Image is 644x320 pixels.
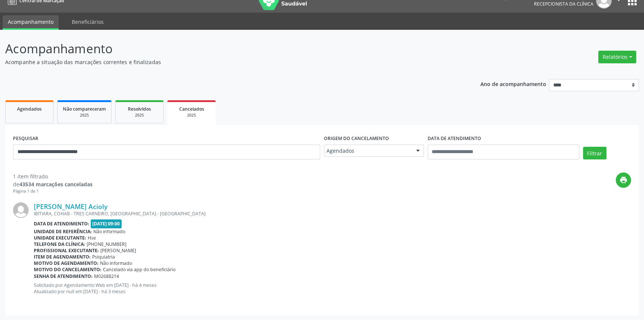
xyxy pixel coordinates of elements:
span: Cancelados [179,106,204,112]
span: Resolvidos [128,106,151,112]
span: Recepcionista da clínica [534,1,593,7]
p: Ano de acompanhamento [480,79,546,88]
a: [PERSON_NAME] Acioly [34,202,107,210]
div: Página 1 de 1 [13,188,93,194]
div: IBITIARA, COHAB - TRES CARNEIRO, [GEOGRAPHIC_DATA] - [GEOGRAPHIC_DATA] [34,210,631,217]
span: Cancelado via app do beneficiário [103,266,176,273]
span: [PHONE_NUMBER] [87,241,126,247]
a: Acompanhamento [3,15,59,30]
span: Agendados [326,147,409,155]
b: Motivo de agendamento: [34,260,99,266]
div: 1 item filtrado [13,172,93,180]
div: 2025 [121,113,158,118]
label: PESQUISAR [13,133,38,145]
span: Não informado [100,260,132,266]
b: Senha de atendimento: [34,273,93,279]
b: Unidade executante: [34,235,86,241]
label: Origem do cancelamento [324,133,389,145]
button: print [616,172,631,188]
b: Motivo do cancelamento: [34,266,102,273]
a: Beneficiários [67,15,109,28]
b: Item de agendamento: [34,254,91,260]
img: img [13,202,29,218]
div: de [13,180,93,188]
span: Psiquiatria [92,254,115,260]
b: Data de atendimento: [34,221,89,227]
span: Hse [88,235,96,241]
span: M02688214 [94,273,119,279]
span: Agendados [17,106,42,112]
span: Não compareceram [63,106,106,112]
div: 2025 [173,113,210,118]
label: DATA DE ATENDIMENTO [428,133,481,145]
span: [DATE] 09:00 [91,219,122,228]
p: Solicitado por Agendamento Web em [DATE] - há 4 meses Atualizado por null em [DATE] - há 3 meses [34,282,631,295]
span: [PERSON_NAME] [100,247,136,254]
strong: 43534 marcações canceladas [19,181,93,188]
p: Acompanhe a situação das marcações correntes e finalizadas [5,58,449,66]
button: Filtrar [583,147,606,159]
p: Acompanhamento [5,39,449,58]
button: Relatórios [598,51,636,63]
div: 2025 [63,113,106,118]
i: print [619,176,628,184]
span: Não informado [93,228,125,235]
b: Unidade de referência: [34,228,92,235]
b: Telefone da clínica: [34,241,85,247]
b: Profissional executante: [34,247,99,254]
